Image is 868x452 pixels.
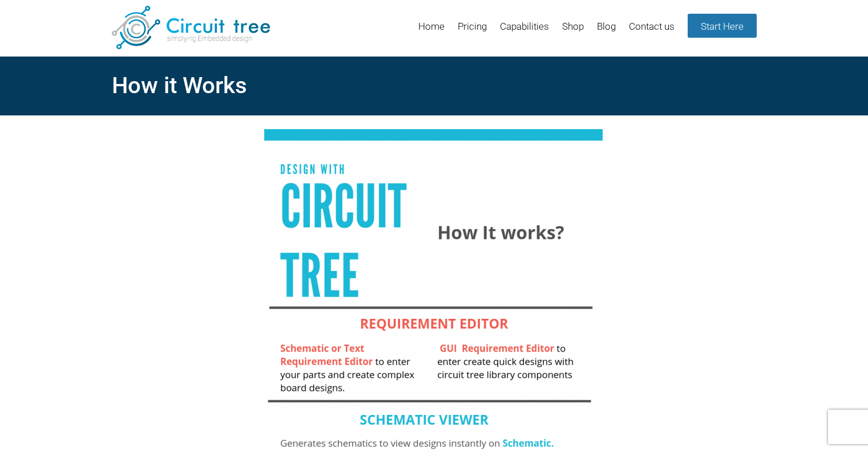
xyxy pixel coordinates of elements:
a: Blog [597,13,616,50]
a: Contact us [629,13,675,50]
a: Pricing [458,13,487,50]
a: Shop [562,13,584,50]
img: Circuit Tree [112,6,270,49]
h2: How it Works [112,66,757,106]
a: Start Here [688,14,757,38]
a: Capabilities [500,13,549,50]
a: Home [418,13,445,50]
